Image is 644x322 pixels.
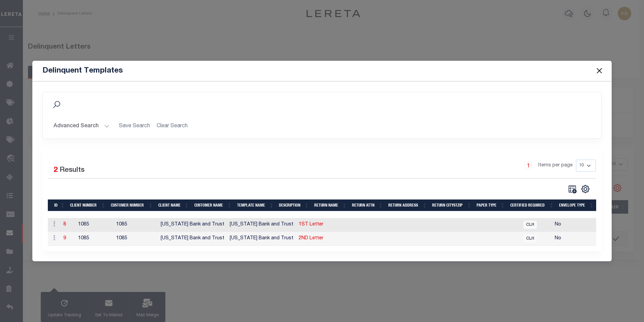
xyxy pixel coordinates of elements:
[60,165,85,176] label: Results
[276,199,312,211] th: DESCRIPTION: activate to sort column ascending
[114,232,158,246] td: 1085
[54,120,109,133] button: Advanced Search
[523,235,537,243] span: CLH
[156,199,192,211] th: CLIENT NAME: activate to sort column ascending
[595,66,604,75] button: Close
[386,199,429,211] th: RETURN ADDRESS: activate to sort column ascending
[538,162,573,169] span: Items per page
[508,199,556,211] th: CERTIFIED REQUIRED: activate to sort column ascending
[299,222,323,227] a: 1ST Letter
[54,167,58,174] span: 2
[552,232,598,246] td: No
[556,199,597,211] th: ENVELOPE TYPE: activate to sort column ascending
[75,218,114,232] td: 1085
[349,199,386,211] th: RETURN ATTN: activate to sort column ascending
[227,218,296,232] td: [US_STATE] Bank and Trust
[552,218,598,232] td: No
[523,221,537,229] span: CLH
[63,222,66,227] a: 8
[429,199,474,211] th: RETURN CITYSTZIP: activate to sort column ascending
[227,232,296,246] td: [US_STATE] Bank and Trust
[108,199,156,211] th: CUSTOMER NUMBER: activate to sort column ascending
[524,162,532,169] a: 1
[42,66,123,76] h5: Delinquent Templates
[192,199,234,211] th: CUSTOMER NAME: activate to sort column ascending
[52,199,67,211] th: ID: activate to sort column ascending
[114,218,158,232] td: 1085
[48,199,52,211] th: &nbsp;
[158,218,227,232] td: [US_STATE] Bank and Trust
[299,236,323,241] a: 2ND Letter
[63,236,66,241] a: 9
[158,232,227,246] td: [US_STATE] Bank and Trust
[75,232,114,246] td: 1085
[234,199,277,211] th: TEMPLATE NAME: activate to sort column ascending
[67,199,108,211] th: CLIENT NUMBER: activate to sort column ascending
[474,199,507,211] th: PAPER TYPE: activate to sort column ascending
[312,199,349,211] th: RETURN NAME: activate to sort column ascending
